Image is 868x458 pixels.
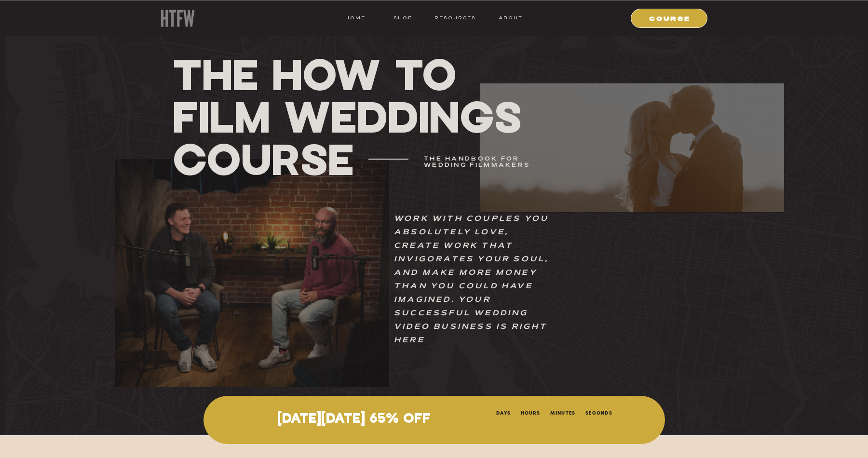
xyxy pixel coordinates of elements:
a: ABOUT [498,13,523,22]
a: HOME [345,13,366,22]
a: shop [384,13,422,22]
li: Minutes [550,408,576,416]
p: [DATE][DATE] 65% OFF [226,412,482,427]
li: Hours [521,408,541,416]
i: Work with couples you absolutely love, create work that invigorates your soul, and make more mone... [394,216,549,344]
li: Seconds [585,408,612,416]
li: Days [496,408,511,416]
a: COURSE [637,13,703,22]
h1: THE How To Film Weddings Course [173,53,528,180]
a: resources [431,13,476,22]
